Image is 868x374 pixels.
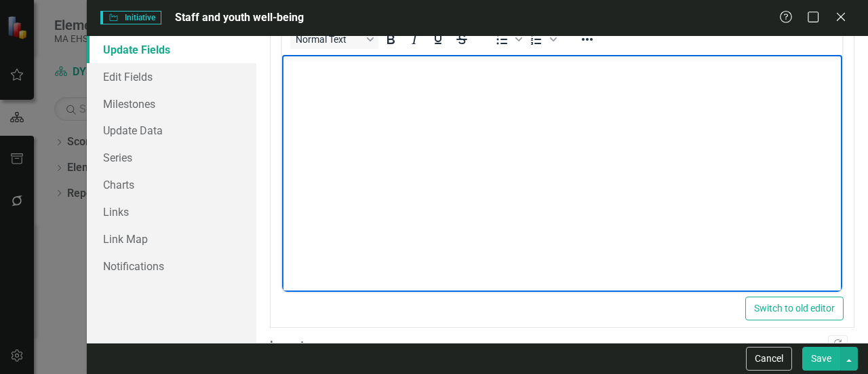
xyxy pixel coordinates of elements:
button: Strikethrough [450,30,473,49]
button: Reveal or hide additional toolbar items [576,30,599,49]
button: Block Normal Text [290,30,378,49]
button: Save [802,347,840,371]
iframe: Rich Text Area [282,55,842,292]
a: Edit Fields [87,63,256,90]
div: Numbered list [525,30,559,49]
button: Switch to old editor [745,297,844,320]
span: Staff and youth well-being [175,11,304,24]
a: Link Map [87,225,256,253]
a: Milestones [87,90,256,117]
button: Cancel [746,347,792,371]
button: Underline [427,30,450,49]
a: Links [87,198,256,225]
p: We are at risk of not meeting this initiative due to the delayed release of survey results and fi... [3,3,557,36]
a: Series [87,144,256,171]
div: Bullet list [490,30,524,49]
a: Charts [87,171,256,198]
span: Normal Text [296,34,362,45]
a: Update Fields [87,36,256,63]
button: Bold [379,30,402,49]
label: Impact [270,338,854,354]
button: Italic [403,30,426,49]
a: Notifications [87,253,256,280]
a: Update Data [87,117,256,144]
span: Initiative [100,11,161,24]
